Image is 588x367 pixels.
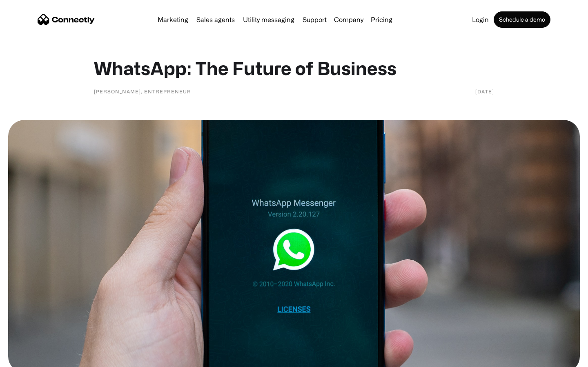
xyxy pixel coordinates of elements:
a: Support [299,16,330,23]
ul: Language list [16,353,49,364]
a: Schedule a demo [494,11,550,28]
div: [DATE] [475,87,494,95]
a: Sales agents [193,16,238,23]
div: [PERSON_NAME], Entrepreneur [94,87,191,95]
a: Pricing [367,16,396,23]
div: Company [334,14,363,25]
aside: Language selected: English [8,353,49,364]
h1: WhatsApp: The Future of Business [94,57,494,79]
a: Marketing [154,16,192,23]
a: Login [469,16,492,23]
a: Utility messaging [240,16,298,23]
